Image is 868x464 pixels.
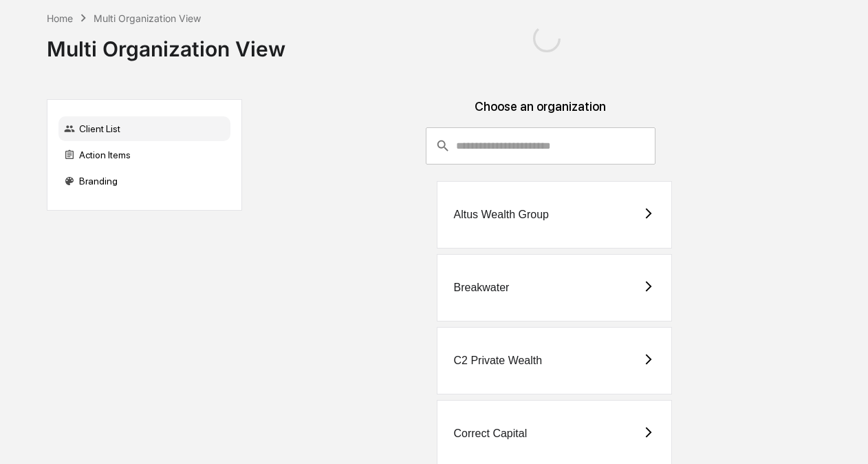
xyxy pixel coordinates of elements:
div: consultant-dashboard__filter-organizations-search-bar [426,127,655,165]
div: Choose an organization [253,99,828,127]
div: Home [47,12,73,24]
div: Branding [58,169,230,193]
div: Breakwater [454,282,510,294]
div: Multi Organization View [47,25,285,61]
div: Correct Capital [454,428,528,440]
div: Client List [58,116,230,141]
div: C2 Private Wealth [454,355,543,367]
div: Multi Organization View [94,12,201,24]
div: Altus Wealth Group [454,209,549,221]
div: Action Items [58,143,230,167]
